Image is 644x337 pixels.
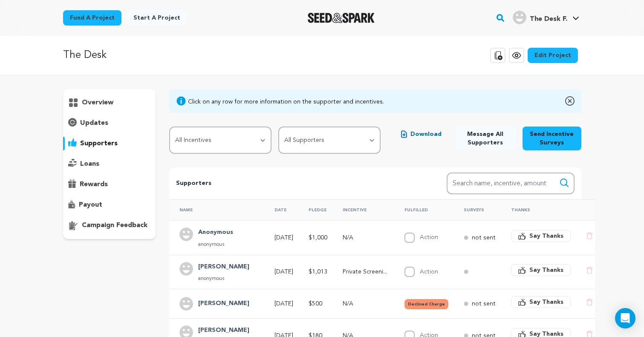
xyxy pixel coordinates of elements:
[511,230,571,242] button: Say Thanks
[176,179,419,189] p: Supporters
[63,48,107,63] p: The Desk
[179,228,193,241] img: user.png
[394,199,453,220] th: Fulfilled
[274,268,293,276] p: [DATE]
[309,269,327,275] span: $1,013
[511,9,581,24] a: The Desk F.'s Profile
[529,266,563,274] span: Say Thanks
[198,275,249,282] p: anonymous
[179,297,193,311] img: user.png
[455,127,516,150] button: Message All Supporters
[511,264,571,276] button: Say Thanks
[198,241,233,248] p: anonymous
[343,268,389,276] p: Private Screening + Dinner with Director/Producing Team
[198,325,249,336] h4: Randi Berman
[523,127,581,150] button: Send Incentive Surveys
[63,96,156,109] button: overview
[80,118,108,128] p: updates
[447,173,575,194] input: Search name, incentive, amount
[82,98,113,108] p: overview
[198,299,249,309] h4: David Wyler
[472,233,496,242] p: not sent
[309,235,327,241] span: $1,000
[404,299,448,309] button: Declined Charge
[308,13,375,23] img: Seed&Spark Logo Dark Mode
[529,232,563,240] span: Say Thanks
[198,228,233,238] h4: Anonymous
[309,301,322,307] span: $500
[188,98,384,106] div: Click on any row for more information on the supporter and incentives.
[332,199,394,220] th: Incentive
[169,199,264,220] th: Name
[472,300,496,308] p: not sent
[63,157,156,171] button: loans
[63,178,156,191] button: rewards
[274,233,293,242] p: [DATE]
[420,269,438,275] label: Action
[513,11,526,24] img: user.png
[274,300,293,308] p: [DATE]
[63,219,156,232] button: campaign feedback
[410,130,442,138] span: Download
[529,298,563,306] span: Say Thanks
[308,13,375,23] a: Seed&Spark Homepage
[615,308,635,328] div: Open Intercom Messenger
[179,262,193,276] img: user.png
[63,137,156,150] button: supporters
[394,127,448,142] button: Download
[420,234,438,240] label: Action
[198,262,249,272] h4: Tucker
[528,48,578,63] a: Edit Project
[462,130,509,147] span: Message All Supporters
[511,296,571,308] button: Say Thanks
[80,159,99,169] p: loans
[511,9,581,27] span: The Desk F.'s Profile
[343,300,389,308] p: N/A
[127,10,187,26] a: Start a project
[298,199,332,220] th: Pledge
[80,138,118,149] p: supporters
[565,96,575,106] img: close-o.svg
[79,200,102,210] p: payout
[63,116,156,130] button: updates
[82,220,147,230] p: campaign feedback
[264,199,298,220] th: Date
[453,199,501,220] th: Surveys
[343,233,389,242] p: N/A
[63,10,121,26] a: Fund a project
[80,179,108,190] p: rewards
[501,199,576,220] th: Thanks
[513,11,567,24] div: The Desk F.'s Profile
[530,16,567,23] span: The Desk F.
[63,198,156,212] button: payout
